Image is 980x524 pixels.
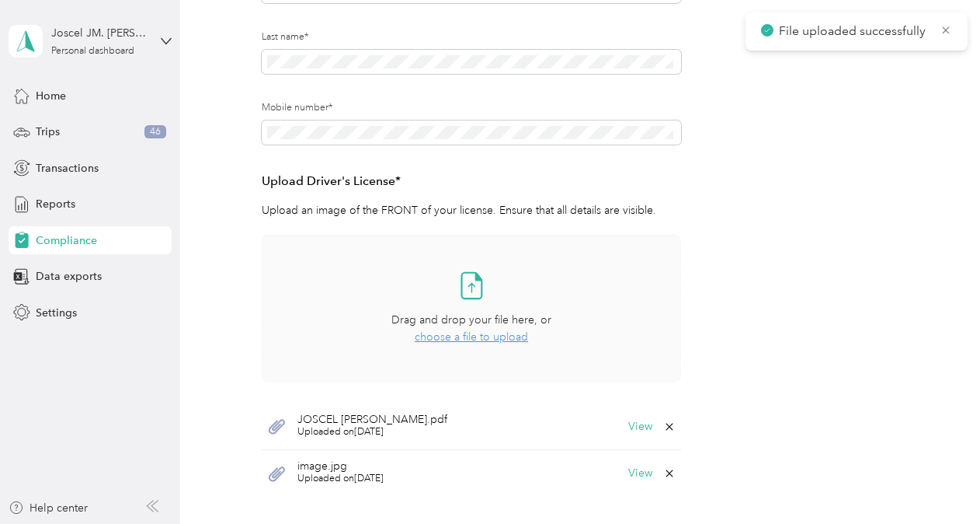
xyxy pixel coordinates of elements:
[9,500,88,516] button: Help center
[36,305,77,321] span: Settings
[144,125,166,139] span: 46
[415,330,528,344] span: choose a file to upload
[36,196,75,212] span: Reports
[297,425,447,439] span: Uploaded on [DATE]
[262,101,680,115] label: Mobile number*
[51,25,148,41] div: Joscel JM. [PERSON_NAME]
[628,468,652,479] button: View
[36,160,99,176] span: Transactions
[893,437,980,524] iframe: Everlance-gr Chat Button Frame
[297,472,384,486] span: Uploaded on [DATE]
[36,268,102,285] span: Data exports
[391,313,551,327] span: Drag and drop your file here, or
[36,88,66,104] span: Home
[262,172,680,191] h3: Upload Driver's License*
[628,421,652,432] button: View
[297,414,447,425] span: JOSCEL [PERSON_NAME].pdf
[262,202,680,218] p: Upload an image of the FRONT of your license. Ensure that all details are visible.
[262,236,679,381] span: Drag and drop your file here, orchoose a file to upload
[36,232,97,249] span: Compliance
[779,22,929,41] p: File uploaded successfully
[36,124,60,140] span: Trips
[262,30,680,44] label: Last name*
[297,461,384,472] span: image.jpg
[51,47,134,56] div: Personal dashboard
